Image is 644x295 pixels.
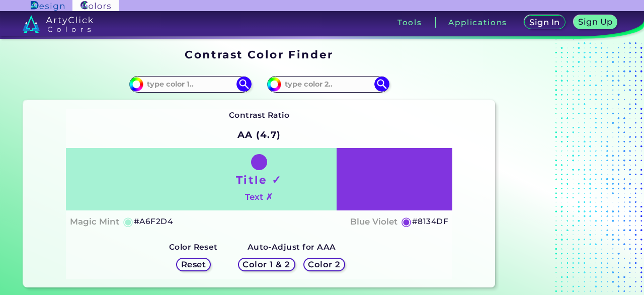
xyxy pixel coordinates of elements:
h5: #A6F2D4 [134,215,173,228]
h3: Tools [397,19,422,26]
h5: Color 1 & 2 [245,261,289,268]
a: Sign Up [575,16,616,29]
h5: #8134DF [412,215,448,228]
h5: Reset [182,261,205,268]
img: icon search [374,77,389,92]
h5: Sign Up [580,18,612,26]
strong: Contrast Ratio [229,110,290,120]
h5: ◉ [123,215,134,228]
h4: Blue Violet [350,214,397,229]
h2: AA (4.7) [233,124,286,146]
img: icon search [236,77,252,92]
iframe: Advertisement [499,45,625,291]
strong: Color Reset [169,242,218,252]
h1: Title ✓ [236,172,282,187]
strong: Auto-Adjust for AAA [248,242,336,252]
input: type color 1.. [143,78,237,91]
h5: Color 2 [309,261,339,268]
h5: Sign In [531,19,559,26]
img: ArtyClick Design logo [31,1,64,11]
h4: Text ✗ [245,190,273,204]
img: logo_artyclick_colors_white.svg [23,15,94,33]
a: Sign In [526,16,564,29]
input: type color 2.. [281,78,375,91]
h5: ◉ [401,215,412,228]
h4: Magic Mint [70,214,119,229]
h3: Applications [448,19,507,26]
h1: Contrast Color Finder [185,47,333,62]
